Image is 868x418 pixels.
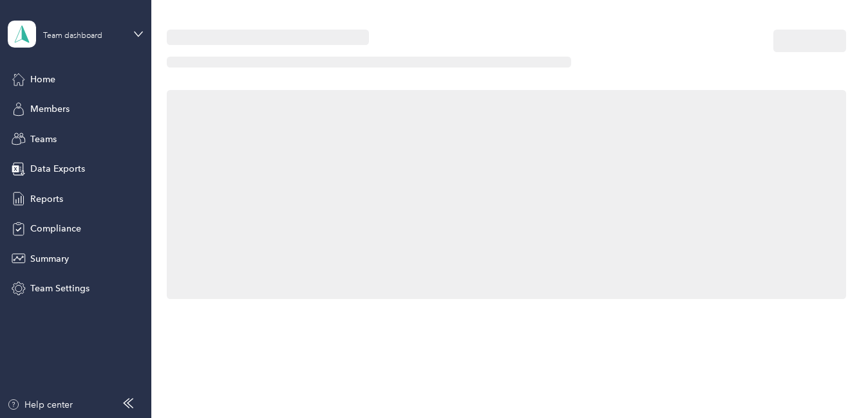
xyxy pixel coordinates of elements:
span: Compliance [30,222,81,235]
span: Reports [30,192,63,206]
div: Team dashboard [43,32,102,40]
span: Summary [30,252,69,266]
span: Home [30,73,55,86]
button: Help center [7,398,73,412]
span: Data Exports [30,162,85,176]
span: Members [30,102,70,116]
span: Teams [30,132,57,146]
span: Team Settings [30,282,90,295]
